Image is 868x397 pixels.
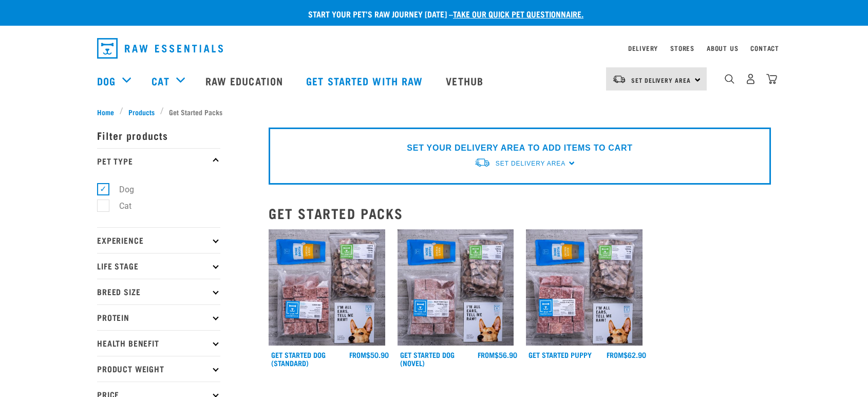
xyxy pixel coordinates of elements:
[631,78,691,82] span: Set Delivery Area
[271,353,326,365] a: Get Started Dog (Standard)
[97,279,220,304] p: Breed Size
[97,253,220,279] p: Life Stage
[478,353,495,356] span: FROM
[97,106,771,117] nav: breadcrumbs
[97,38,223,59] img: Raw Essentials Logo
[97,227,220,253] p: Experience
[97,356,220,382] p: Product Weight
[349,351,389,359] div: $50.90
[269,205,771,221] h2: Get Started Packs
[725,74,734,84] img: home-icon-1@2x.png
[766,74,777,84] img: home-icon@2x.png
[97,304,220,330] p: Protein
[89,34,779,63] nav: dropdown navigation
[296,60,436,101] a: Get started with Raw
[407,142,632,154] p: SET YOUR DELIVERY AREA TO ADD ITEMS TO CART
[607,353,624,356] span: FROM
[152,73,169,88] a: Cat
[612,75,626,84] img: van-moving.png
[128,106,155,117] span: Products
[97,330,220,356] p: Health Benefit
[453,11,583,16] a: take our quick pet questionnaire.
[269,229,385,346] img: NSP Dog Standard Update
[400,353,455,365] a: Get Started Dog (Novel)
[707,46,738,50] a: About Us
[349,353,366,356] span: FROM
[670,46,694,50] a: Stores
[103,200,136,212] label: Cat
[750,46,779,50] a: Contact
[478,351,517,359] div: $56.90
[123,106,160,117] a: Products
[97,148,220,174] p: Pet Type
[745,74,756,84] img: user.png
[398,229,514,346] img: NSP Dog Novel Update
[607,351,646,359] div: $62.90
[496,160,565,167] span: Set Delivery Area
[474,157,490,168] img: van-moving.png
[628,46,658,50] a: Delivery
[195,60,296,101] a: Raw Education
[103,183,138,196] label: Dog
[97,73,116,88] a: Dog
[529,353,592,356] a: Get Started Puppy
[97,106,114,117] span: Home
[97,122,220,148] p: Filter products
[526,229,643,346] img: NPS Puppy Update
[97,106,120,117] a: Home
[436,60,496,101] a: Vethub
